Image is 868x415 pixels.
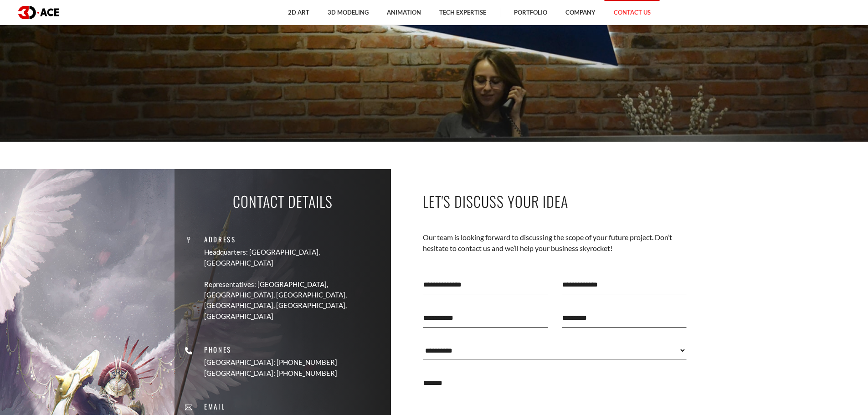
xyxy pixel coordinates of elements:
p: Representatives: [GEOGRAPHIC_DATA], [GEOGRAPHIC_DATA], [GEOGRAPHIC_DATA], [GEOGRAPHIC_DATA], [GEO... [204,279,384,322]
a: Headquarters: [GEOGRAPHIC_DATA], [GEOGRAPHIC_DATA] Representatives: [GEOGRAPHIC_DATA], [GEOGRAPHI... [204,247,384,322]
p: [GEOGRAPHIC_DATA]: [PHONE_NUMBER] [204,358,337,368]
p: [GEOGRAPHIC_DATA]: [PHONE_NUMBER] [204,368,337,379]
p: Headquarters: [GEOGRAPHIC_DATA], [GEOGRAPHIC_DATA] [204,247,384,268]
p: Contact Details [233,191,333,211]
img: logo dark [18,6,59,19]
p: Email [204,401,319,412]
p: Address [204,234,384,245]
p: Phones [204,344,337,355]
p: Let's Discuss Your Idea [423,191,687,211]
p: Our team is looking forward to discussing the scope of your future project. Don’t hesitate to con... [423,232,687,254]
